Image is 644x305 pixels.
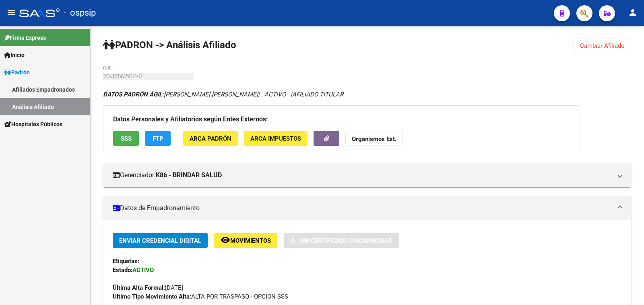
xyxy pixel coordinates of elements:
[121,135,132,142] span: SSS
[574,39,631,53] button: Cambiar Afiliado
[156,171,222,180] strong: K86 - BRINDAR SALUD
[183,131,238,146] button: ARCA Padrón
[230,237,271,244] span: Movimientos
[190,135,231,142] span: ARCA Padrón
[103,91,258,98] span: [PERSON_NAME] [PERSON_NAME]
[103,91,164,98] strong: DATOS PADRÓN ÁGIL:
[580,42,625,49] span: Cambiar Afiliado
[221,235,230,245] mat-icon: remove_red_eye
[113,284,165,291] strong: Última Alta Formal:
[345,131,403,146] button: Organismos Ext.
[113,131,139,146] button: SSS
[244,131,308,146] button: ARCA Impuestos
[103,39,236,51] strong: PADRON -> Análisis Afiliado
[132,266,154,274] strong: ACTIVO
[113,293,191,300] strong: Ultimo Tipo Movimiento Alta:
[113,258,139,265] strong: Etiquetas:
[103,163,631,187] mat-expansion-panel-header: Gerenciador:K86 - BRINDAR SALUD
[628,8,638,17] mat-icon: person
[284,233,399,248] button: Sin Certificado Discapacidad
[113,204,612,213] mat-panel-title: Datos de Empadronamiento
[4,68,30,77] span: Padrón
[113,171,612,180] mat-panel-title: Gerenciador:
[103,196,631,220] mat-expansion-panel-header: Datos de Empadronamiento
[145,131,171,146] button: FTP
[250,135,301,142] span: ARCA Impuestos
[4,33,46,42] span: Firma Express
[113,266,132,274] strong: Estado:
[292,91,343,98] span: AFILIADO TITULAR
[113,114,570,125] h3: Datos Personales y Afiliatorios según Entes Externos:
[214,233,277,248] button: Movimientos
[4,120,62,129] span: Hospitales Públicos
[6,8,16,17] mat-icon: menu
[64,4,96,22] span: - ospsip
[103,91,343,98] i: | ACTIVO |
[617,278,636,297] iframe: Intercom live chat
[299,237,392,244] span: Sin Certificado Discapacidad
[4,51,25,59] span: Inicio
[113,293,288,300] span: ALTA POR TRASPASO - OPCION SSS
[119,237,201,244] span: Enviar Credencial Digital
[113,233,208,248] button: Enviar Credencial Digital
[113,284,183,291] span: [DATE]
[352,135,396,143] strong: Organismos Ext.
[153,135,163,142] span: FTP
